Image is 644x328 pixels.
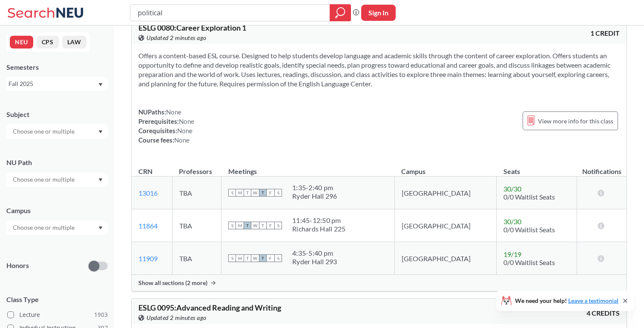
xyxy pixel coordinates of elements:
span: 1 CREDIT [590,29,620,38]
div: Campus [6,206,108,215]
svg: Dropdown arrow [98,226,103,230]
div: Ryder Hall 293 [292,257,337,266]
button: CPS [37,36,59,48]
span: W [251,222,259,229]
th: Meetings [221,158,395,177]
svg: magnifying glass [335,7,345,19]
div: 4:35 - 5:40 pm [292,249,337,257]
span: S [228,189,236,197]
div: 1:35 - 2:40 pm [292,183,337,192]
div: magnifying glass [330,4,351,21]
div: Fall 2025Dropdown arrow [6,77,108,91]
span: None [179,117,194,125]
button: LAW [62,36,86,48]
label: Lecture [7,309,108,320]
span: 0/0 Waitlist Seats [503,193,555,201]
span: T [259,222,267,229]
input: Choose one or multiple [9,174,80,185]
span: M [236,222,244,229]
span: Class Type [6,295,108,304]
span: M [236,254,244,262]
span: T [259,189,267,197]
span: S [274,254,282,262]
button: NEU [10,36,33,48]
svg: Dropdown arrow [98,130,103,134]
th: Notifications [577,158,627,177]
div: Ryder Hall 296 [292,192,337,200]
span: None [166,108,181,116]
td: [GEOGRAPHIC_DATA] [394,242,496,275]
span: T [259,254,267,262]
span: 1903 [94,310,108,319]
div: 11:45 - 12:50 pm [292,216,345,225]
svg: Dropdown arrow [98,83,103,86]
svg: Dropdown arrow [98,178,103,182]
span: ESLG 0080 : Career Exploration 1 [138,23,246,32]
span: 4 CREDITS [586,308,620,318]
span: S [228,254,236,262]
th: Professors [172,158,221,177]
span: None [174,136,190,144]
span: Show all sections (2 more) [138,279,207,287]
input: Class, professor, course number, "phrase" [137,6,324,20]
span: 30 / 30 [503,185,521,193]
span: W [251,254,259,262]
button: Sign In [361,5,396,21]
th: Campus [394,158,496,177]
span: T [244,222,251,229]
section: Offers a content-based ESL course. Designed to help students develop language and academic skills... [138,51,620,88]
div: Show all sections (2 more) [132,275,627,291]
th: Seats [497,158,577,177]
span: We need your help! [515,298,618,304]
div: Dropdown arrow [6,124,108,139]
span: S [274,189,282,197]
a: 13016 [138,189,158,197]
span: 0/0 Waitlist Seats [503,258,555,266]
span: W [251,189,259,197]
a: 11909 [138,254,158,262]
span: S [274,222,282,229]
td: TBA [172,209,221,242]
span: S [228,222,236,229]
span: Updated 2 minutes ago [147,33,207,43]
span: None [177,127,193,134]
div: Dropdown arrow [6,172,108,187]
div: Dropdown arrow [6,220,108,235]
input: Choose one or multiple [9,126,80,137]
span: M [236,189,244,197]
td: [GEOGRAPHIC_DATA] [394,177,496,209]
div: Fall 2025 [9,79,98,88]
span: T [244,254,251,262]
span: 19 / 19 [503,250,521,258]
div: Richards Hall 225 [292,225,345,233]
div: Subject [6,110,108,119]
span: F [267,254,274,262]
a: Leave a testimonial [568,297,618,304]
span: ESLG 0095 : Advanced Reading and Writing [138,303,281,312]
td: TBA [172,242,221,275]
input: Choose one or multiple [9,222,80,233]
a: 11864 [138,222,158,230]
span: Updated 2 minutes ago [147,313,207,322]
div: Semesters [6,63,108,72]
div: NU Path [6,158,108,167]
p: Honors [6,261,29,271]
td: [GEOGRAPHIC_DATA] [394,209,496,242]
div: NUPaths: Prerequisites: Corequisites: Course fees: [138,107,194,145]
span: F [267,222,274,229]
span: View more info for this class [538,116,613,126]
span: T [244,189,251,197]
span: 0/0 Waitlist Seats [503,225,555,234]
span: F [267,189,274,197]
td: TBA [172,177,221,209]
span: 30 / 30 [503,217,521,225]
div: CRN [138,167,152,176]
